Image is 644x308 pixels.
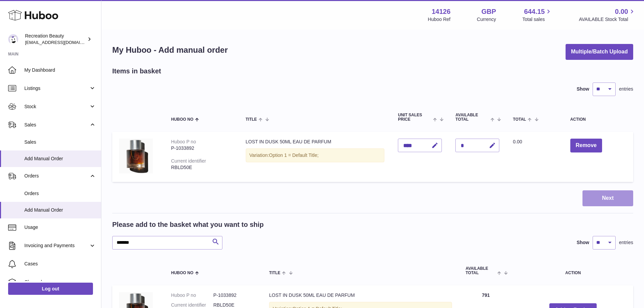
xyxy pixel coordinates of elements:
span: Invoicing and Payments [24,242,89,249]
label: Show [577,239,589,246]
span: Orders [24,190,96,197]
span: My Dashboard [24,67,96,73]
h2: Please add to the basket what you want to ship [112,220,264,229]
div: RBLD50E [171,164,232,171]
span: Huboo no [171,117,193,122]
span: 0.00 [615,7,628,16]
span: AVAILABLE Stock Total [579,16,636,23]
span: Cases [24,261,96,267]
span: Title [269,271,280,275]
dt: Huboo P no [171,292,213,299]
button: Next [582,190,633,206]
span: Sales [24,122,89,128]
button: Multiple/Batch Upload [566,44,633,60]
span: AVAILABLE Total [455,113,489,122]
span: Orders [24,173,89,179]
h2: Items in basket [112,67,161,76]
span: 644.15 [524,7,545,16]
div: Huboo Ref [428,16,451,23]
a: 0.00 AVAILABLE Stock Total [579,7,636,23]
span: Total sales [522,16,552,23]
div: Action [570,117,626,122]
span: Listings [24,85,89,92]
span: Huboo no [171,271,193,275]
span: entries [619,239,633,246]
span: 0.00 [513,139,522,144]
img: LOST IN DUSK 50ML EAU DE PARFUM [119,139,153,173]
h1: My Huboo - Add manual order [112,45,228,55]
span: Stock [24,103,89,110]
span: Add Manual Order [24,156,96,162]
div: Current identifier [171,158,206,164]
span: Usage [24,224,96,231]
a: 644.15 Total sales [522,7,552,23]
span: entries [619,86,633,92]
strong: 14126 [432,7,451,16]
div: Recreation Beauty [25,33,86,46]
span: Sales [24,139,96,145]
th: Action [513,260,633,282]
span: Option 1 = Default Title; [269,152,319,158]
dd: P-1033892 [213,292,256,299]
a: Log out [8,283,93,295]
span: Title [246,117,257,122]
span: Total [513,117,526,122]
img: internalAdmin-14126@internal.huboo.com [8,34,18,44]
span: [EMAIL_ADDRESS][DOMAIN_NAME] [25,40,99,45]
span: Channels [24,279,96,285]
span: Add Manual Order [24,207,96,213]
div: Variation: [246,148,385,162]
td: LOST IN DUSK 50ML EAU DE PARFUM [239,132,391,182]
span: Unit Sales Price [398,113,431,122]
label: Show [577,86,589,92]
button: Remove [570,139,602,152]
span: AVAILABLE Total [466,266,496,275]
div: Huboo P no [171,139,196,144]
strong: GBP [481,7,496,16]
div: Currency [477,16,496,23]
div: P-1033892 [171,145,232,151]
